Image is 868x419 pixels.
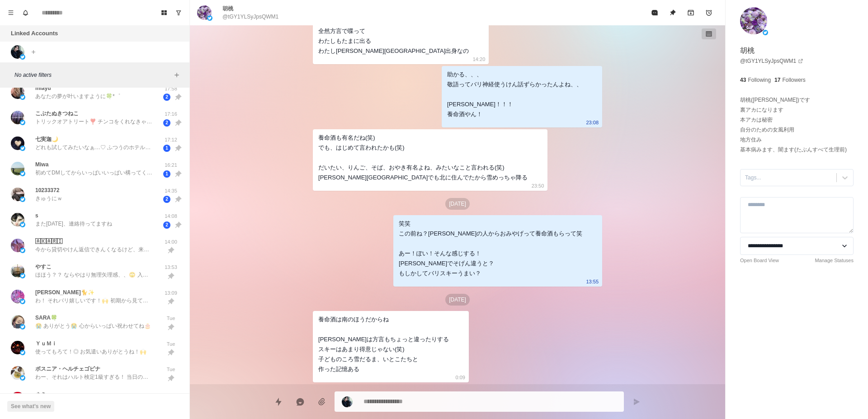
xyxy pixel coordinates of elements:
[160,238,182,246] p: 14:00
[171,5,186,20] button: Show unread conversations
[222,13,278,21] p: @tGY1YLSyJpsQWM1
[11,111,24,124] img: picture
[313,393,331,411] button: Add media
[20,222,25,227] img: picture
[445,198,470,210] p: [DATE]
[35,84,51,92] p: miayu
[222,5,233,13] p: 胡桃
[318,315,449,374] div: 養命酒は南のほうだからね [PERSON_NAME]は方言もちょっと違ったりする スキーはあまり得意じゃない(笑) 子どものころ雪だるま、いとこたちと 作った記憶ある
[160,391,182,399] p: Tue
[197,5,212,20] img: picture
[20,197,25,202] img: picture
[35,212,38,220] p: s
[586,118,599,127] p: 23:08
[740,57,803,65] a: @tGY1YLSyJpsQWM1
[35,297,153,305] p: わ！ それバリ嬉しいです！🙌 初期から見ていただけるのは本気で嬉しい！ ちょっとピン留めさせていただきます！ イズミさん新規募集、、、強いですね、、！ 俺忙しくは無いです💦 たぶん返信スピードで...
[35,263,52,271] p: やすこ
[35,391,46,399] p: まき
[160,315,182,322] p: Tue
[160,340,182,348] p: Tue
[815,257,854,264] a: Manage Statuses
[20,248,25,253] img: picture
[532,181,544,191] p: 23:50
[35,169,153,177] p: 初めてDMしてからいっぱいいっぱい構ってくれて褒めてくれてありがとね！ また打診するねー！ またね〜🙌🧡 [PERSON_NAME]大好きだよ〜🧡
[20,273,25,278] img: picture
[740,45,755,56] p: 胡桃
[160,110,182,118] p: 17:16
[11,85,24,99] img: picture
[14,71,171,79] p: No active filters
[35,118,153,126] p: トリックオアトリート❣️ チンコをくれなきゃイタズラするぞ😜笑笑 [PERSON_NAME]がコスプレしても気持ち悪いだけだしねぇ😭
[163,94,170,101] span: 2
[157,5,171,20] button: Board View
[160,136,182,144] p: 17:12
[748,76,771,84] p: Following
[20,54,25,60] img: picture
[160,289,182,297] p: 13:09
[646,4,664,22] button: Mark as read
[163,170,170,178] span: 1
[269,393,288,411] button: Quick replies
[207,15,212,21] img: picture
[740,95,847,155] p: 胡桃([PERSON_NAME])です 裏アカになります 本アカは秘密 自分のための女風利用 地方住み 基本病みます、闇ます(たぶんすべて生理前)
[160,187,182,195] p: 14:35
[740,76,746,84] p: 43
[28,47,39,57] button: Add account
[35,109,79,118] p: こぶたぬきつねこ
[473,54,486,64] p: 14:20
[627,393,646,411] button: Send message
[11,264,24,278] img: picture
[163,196,170,203] span: 2
[171,70,182,80] button: Add filters
[20,171,25,176] img: picture
[740,257,779,264] a: Open Board View
[20,324,25,330] img: picture
[342,396,353,407] img: picture
[7,401,54,412] button: See what's new
[11,29,58,38] p: Linked Accounts
[763,30,768,35] img: picture
[11,213,24,226] img: picture
[11,366,24,380] img: picture
[445,294,470,306] p: [DATE]
[20,375,25,381] img: picture
[35,314,57,322] p: SARA🍀
[782,76,805,84] p: Followers
[20,350,25,355] img: picture
[35,245,153,254] p: 今から貸切やけん返信できんくなるけど、来週お泊まりでもショートでも行けそうやったら日時場所時間送っとってくれたら貸切終わりオーダー作る！！ 会いたい言ってくれすぎて俺もバリ会いたさ限界、、！
[163,221,170,229] span: 2
[160,264,182,271] p: 13:53
[11,315,24,329] img: picture
[35,194,62,202] p: きゅうにｗ
[11,239,24,252] img: picture
[35,339,57,348] p: ＹｕＭｉ
[163,119,170,127] span: 2
[664,4,682,22] button: Unpin
[11,392,24,405] img: picture
[160,366,182,373] p: Tue
[447,70,582,119] div: 助かる、、、 敬語ってバリ神経使うけん話ずらかったんよね、、 [PERSON_NAME]！！！ 養命酒やん！
[586,277,599,287] p: 13:55
[35,220,112,228] p: また[DATE]、連絡待ってますね
[11,188,24,201] img: picture
[35,373,153,381] p: わー、それはハルト検定1級すぎる！ 当日のがありがたい！ NGもかしこま！ 当日やったら忘れることないと思うけんそっちのがいい！◎ ありがとう！
[11,45,24,59] img: picture
[160,85,182,93] p: 17:58
[160,212,182,220] p: 14:08
[35,237,62,245] p: 🄰🄺🄰🅁🄸
[11,290,24,303] img: picture
[4,5,18,20] button: Menu
[11,162,24,175] img: picture
[774,76,780,84] p: 17
[163,145,170,152] span: 1
[35,348,146,356] p: 使ってもろて！◎ お気遣いありがとうね！🙌
[35,143,153,151] p: どれも試してみたいなぁ…♡ ふつうのホテルで声我慢してゆっくりされるのとか、たぶん蕩ける…
[700,4,718,22] button: Add reminder
[35,160,48,169] p: Miwa
[399,219,582,278] div: 笑笑 この前ね？[PERSON_NAME]の人からおみやげって養命酒もらって笑 あー！ぽい！そんな感じする！ [PERSON_NAME]でそげん違うと？ もしかしてバリスキーうまい？
[35,271,153,279] p: ほほう？？ ならやはり無理矢理感、、🙄 入るは入るはずやけん、筋繊維とかを伸ばしていくしか🙄 笑笑 スイスポここで！？笑 突然どうした！？
[20,120,25,125] img: picture
[740,7,767,34] img: picture
[35,288,94,297] p: [PERSON_NAME]🐈️✨️
[35,92,120,100] p: あなたの夢が叶いますように🍀*゜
